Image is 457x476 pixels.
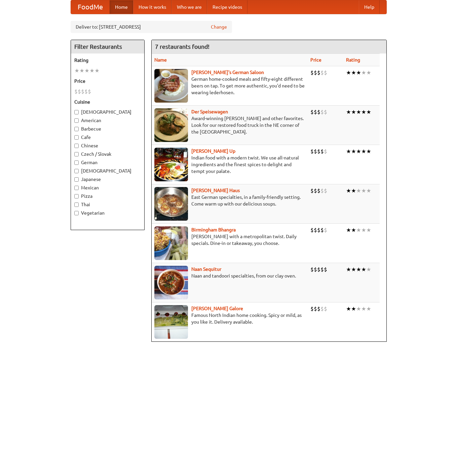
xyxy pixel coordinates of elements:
[74,211,79,215] input: Vegetarian
[191,266,221,272] b: Naan Sequitur
[74,78,141,84] h5: Price
[74,109,141,115] label: [DEMOGRAPHIC_DATA]
[346,187,351,194] li: ★
[359,0,380,14] a: Help
[154,187,188,221] img: kohlhaus.jpg
[314,108,317,116] li: $
[74,117,141,124] label: American
[191,109,228,114] a: Der Speisewagen
[154,305,188,339] img: currygalore.jpg
[361,187,366,194] li: ★
[172,0,207,14] a: Who we are
[74,88,78,95] li: $
[191,70,264,75] b: [PERSON_NAME]'s German Saloon
[317,187,320,194] li: $
[74,67,79,74] li: ★
[74,194,79,198] input: Pizza
[324,187,327,194] li: $
[361,69,366,76] li: ★
[314,226,317,234] li: $
[314,69,317,76] li: $
[351,266,356,273] li: ★
[324,266,327,273] li: $
[366,226,371,234] li: ★
[74,135,79,140] input: Cafe
[154,226,188,260] img: bhangra.jpg
[346,305,351,313] li: ★
[320,305,324,313] li: $
[154,57,167,63] a: Name
[320,148,324,155] li: $
[351,69,356,76] li: ★
[71,0,110,14] a: FoodMe
[351,305,356,313] li: ★
[84,67,89,74] li: ★
[366,148,371,155] li: ★
[351,226,356,234] li: ★
[317,69,320,76] li: $
[317,148,320,155] li: $
[346,69,351,76] li: ★
[310,148,314,155] li: $
[154,76,305,96] p: German home-cooked meals and fifty-eight different beers on tap. To get more authentic, you'd nee...
[154,115,305,135] p: Award-winning [PERSON_NAME] and other favorites. Look for our restored food truck in the NE corne...
[207,0,247,14] a: Recipe videos
[133,0,172,14] a: How it works
[366,108,371,116] li: ★
[310,108,314,116] li: $
[346,108,351,116] li: ★
[314,148,317,155] li: $
[346,57,360,63] a: Rating
[110,0,133,14] a: Home
[74,127,79,131] input: Barbecue
[154,266,188,299] img: naansequitur.jpg
[351,108,356,116] li: ★
[74,168,141,174] label: [DEMOGRAPHIC_DATA]
[191,188,240,193] a: [PERSON_NAME] Haus
[346,148,351,155] li: ★
[310,305,314,313] li: $
[314,305,317,313] li: $
[310,226,314,234] li: $
[356,187,361,194] li: ★
[154,272,305,279] p: Naan and tandoori specialties, from our clay oven.
[356,108,361,116] li: ★
[310,57,321,63] a: Price
[74,176,141,183] label: Japanese
[74,57,141,64] h5: Rating
[324,148,327,155] li: $
[310,266,314,273] li: $
[74,177,79,182] input: Japanese
[84,88,88,95] li: $
[366,69,371,76] li: ★
[317,305,320,313] li: $
[310,187,314,194] li: $
[320,226,324,234] li: $
[324,108,327,116] li: $
[361,305,366,313] li: ★
[74,184,141,191] label: Mexican
[346,226,351,234] li: ★
[74,169,79,173] input: [DEMOGRAPHIC_DATA]
[317,266,320,273] li: $
[88,88,91,95] li: $
[211,24,227,30] a: Change
[361,266,366,273] li: ★
[74,159,141,166] label: German
[74,203,79,207] input: Thai
[71,40,144,53] h4: Filter Restaurants
[324,305,327,313] li: $
[356,69,361,76] li: ★
[94,67,100,74] li: ★
[320,266,324,273] li: $
[361,148,366,155] li: ★
[191,227,236,232] a: Birmingham Bhangra
[74,151,141,157] label: Czech / Slovak
[154,312,305,325] p: Famous North Indian home cooking. Spicy or mild, as you like it. Delivery available.
[71,21,232,33] div: Deliver to: [STREET_ADDRESS]
[79,67,84,74] li: ★
[74,160,79,165] input: German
